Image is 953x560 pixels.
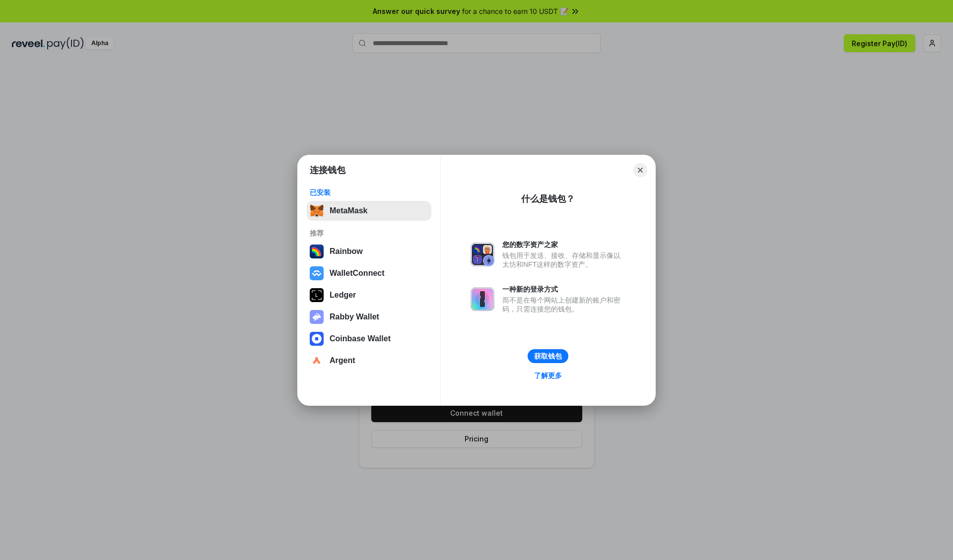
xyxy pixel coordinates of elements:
[534,371,562,380] div: 了解更多
[310,332,324,346] img: svg+xml,%3Csvg%20width%3D%2228%22%20height%3D%2228%22%20viewBox%3D%220%200%2028%2028%22%20fill%3D...
[310,245,324,258] img: svg+xml,%3Csvg%20width%3D%22120%22%20height%3D%22120%22%20viewBox%3D%220%200%20120%20120%22%20fil...
[310,204,324,218] img: svg+xml,%3Csvg%20fill%3D%22none%22%20height%3D%2233%22%20viewBox%3D%220%200%2035%2033%22%20width%...
[307,285,431,305] button: Ledger
[330,206,367,215] div: MetaMask
[330,269,385,278] div: WalletConnect
[310,266,324,280] img: svg+xml,%3Csvg%20width%3D%2228%22%20height%3D%2228%22%20viewBox%3D%220%200%2028%2028%22%20fill%3D...
[310,164,345,176] h1: 连接钱包
[310,229,428,238] div: 推荐
[502,296,625,313] div: 而不是在每个网站上创建新的账户和密码，只需连接您的钱包。
[471,243,494,266] img: svg+xml,%3Csvg%20xmlns%3D%22http%3A%2F%2Fwww.w3.org%2F2000%2Fsvg%22%20fill%3D%22none%22%20viewBox...
[310,310,324,324] img: svg+xml,%3Csvg%20xmlns%3D%22http%3A%2F%2Fwww.w3.org%2F2000%2Fsvg%22%20fill%3D%22none%22%20viewBox...
[307,242,431,261] button: Rainbow
[307,201,431,221] button: MetaMask
[310,354,324,368] img: svg+xml,%3Csvg%20width%3D%2228%22%20height%3D%2228%22%20viewBox%3D%220%200%2028%2028%22%20fill%3D...
[307,329,431,349] button: Coinbase Wallet
[307,307,431,327] button: Rabby Wallet
[528,369,568,382] a: 了解更多
[528,349,568,363] button: 获取钱包
[502,285,625,294] div: 一种新的登录方式
[521,193,575,205] div: 什么是钱包？
[502,251,625,269] div: 钱包用于发送、接收、存储和显示像以太坊和NFT这样的数字资产。
[310,288,324,302] img: svg+xml,%3Csvg%20xmlns%3D%22http%3A%2F%2Fwww.w3.org%2F2000%2Fsvg%22%20width%3D%2228%22%20height%3...
[502,240,625,249] div: 您的数字资产之家
[471,287,494,311] img: svg+xml,%3Csvg%20xmlns%3D%22http%3A%2F%2Fwww.w3.org%2F2000%2Fsvg%22%20fill%3D%22none%22%20viewBox...
[330,247,363,256] div: Rainbow
[307,351,431,371] button: Argent
[534,352,562,361] div: 获取钱包
[330,312,379,321] div: Rabby Wallet
[307,263,431,283] button: WalletConnect
[633,163,647,177] button: Close
[330,291,356,300] div: Ledger
[330,356,355,365] div: Argent
[310,188,428,197] div: 已安装
[330,334,391,343] div: Coinbase Wallet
